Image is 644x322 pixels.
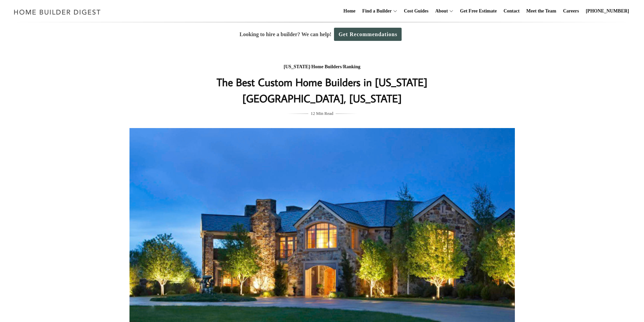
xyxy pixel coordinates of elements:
[311,110,333,117] span: 12 Min Read
[457,0,500,22] a: Get Free Estimate
[187,63,457,71] div: / /
[524,0,559,22] a: Meet the Team
[11,5,104,19] img: Home Builder Digest
[401,0,431,22] a: Cost Guides
[501,0,522,22] a: Contact
[343,64,360,69] a: Ranking
[284,64,310,69] a: [US_STATE]
[341,0,358,22] a: Home
[311,64,342,69] a: Home Builders
[360,0,392,22] a: Find a Builder
[334,28,402,41] a: Get Recommendations
[560,0,582,22] a: Careers
[187,74,457,106] h1: The Best Custom Home Builders in [US_STATE][GEOGRAPHIC_DATA], [US_STATE]
[432,0,448,22] a: About
[583,0,632,22] a: [PHONE_NUMBER]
